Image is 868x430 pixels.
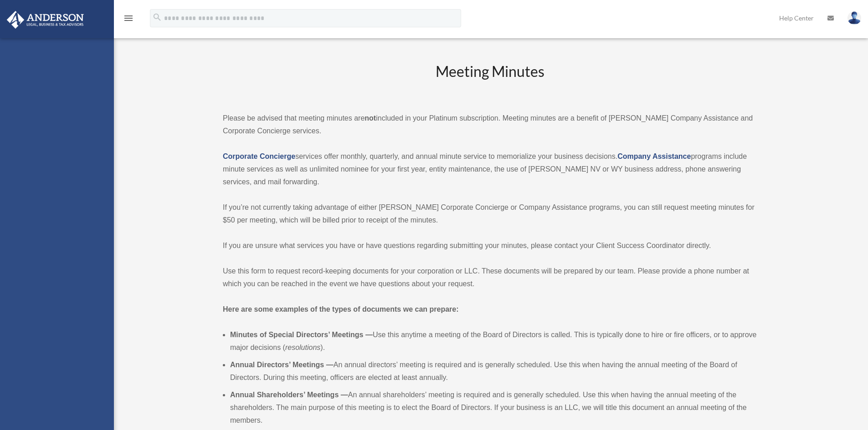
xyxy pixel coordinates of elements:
[223,112,757,137] p: Please be advised that meeting minutes are included in your Platinum subscription. Meeting minute...
[223,305,459,313] strong: Here are some examples of the types of documents we can prepare:
[152,12,162,22] i: search
[223,201,757,227] p: If you’re not currently taking advantage of either [PERSON_NAME] Corporate Concierge or Company A...
[4,11,87,29] img: Anderson Advisors Platinum Portal
[617,152,691,160] a: Company Assistance
[365,114,376,122] strong: not
[230,389,757,427] li: An annual shareholders’ meeting is required and is generally scheduled. Use this when having the ...
[230,391,348,399] b: Annual Shareholders’ Meetings —
[230,359,757,384] li: An annual directors’ meeting is required and is generally scheduled. Use this when having the ann...
[223,265,757,290] p: Use this form to request record-keeping documents for your corporation or LLC. These documents wi...
[230,329,757,354] li: Use this anytime a meeting of the Board of Directors is called. This is typically done to hire or...
[223,152,295,160] a: Corporate Concierge
[230,331,373,339] b: Minutes of Special Directors’ Meetings —
[223,61,757,99] h2: Meeting Minutes
[230,361,334,369] b: Annual Directors’ Meetings —
[123,16,134,24] a: menu
[223,150,757,188] p: services offer monthly, quarterly, and annual minute service to memorialize your business decisio...
[223,239,757,252] p: If you are unsure what services you have or have questions regarding submitting your minutes, ple...
[123,13,134,24] i: menu
[847,11,861,25] img: User Pic
[285,344,320,351] em: resolutions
